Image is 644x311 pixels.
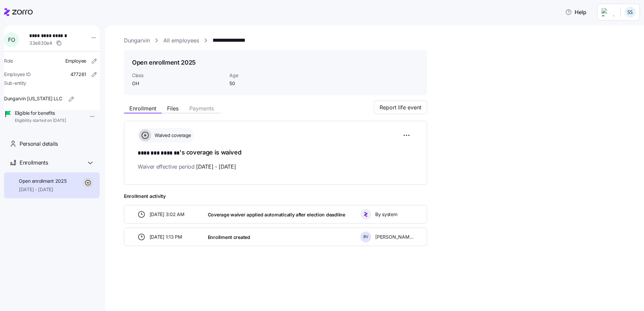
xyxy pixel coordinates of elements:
span: B V [363,235,368,239]
span: Sub-entity [4,80,26,87]
span: Eligible for benefits [15,110,66,116]
img: b3a65cbeab486ed89755b86cd886e362 [625,7,636,18]
span: Coverage waiver applied automatically after election deadline [208,211,345,218]
span: [DATE] 3:02 AM [150,211,185,218]
button: Help [560,5,592,19]
span: Age [229,72,297,79]
span: Enrollment [129,106,156,111]
h1: 's coverage is waived [138,148,413,158]
span: Waiver effective period [138,163,236,171]
span: Enrollments [20,159,48,167]
button: Report life event [374,101,427,114]
span: [DATE] - [DATE] [196,163,236,171]
span: Open enrollment 2025 [19,178,66,184]
span: By system [375,211,397,218]
span: Help [565,8,586,16]
span: 50 [229,80,297,87]
span: 33e830e4 [29,40,52,46]
a: All employees [163,36,199,45]
span: OH [132,80,224,87]
span: Class [132,72,224,79]
span: Role [4,58,13,64]
span: Report life event [380,103,421,111]
span: Files [167,106,179,111]
span: Personal details [20,140,58,148]
a: Dungarvin [124,36,150,45]
span: [DATE] 1:13 PM [150,234,182,240]
span: Employee [65,58,86,64]
span: Eligibility started on [DATE] [15,118,66,124]
img: Employer logo [602,8,615,16]
span: Employee ID [4,71,31,78]
h1: Open enrollment 2025 [132,58,196,67]
span: Payments [189,106,214,111]
span: [DATE] - [DATE] [19,186,66,193]
span: Dungarvin [US_STATE] LLC [4,95,62,102]
span: [PERSON_NAME] [375,234,414,240]
span: Enrollment created [208,234,250,241]
span: Waived coverage [153,132,191,139]
span: 477261 [70,71,86,78]
span: F O [8,37,15,42]
span: Enrollment activity [124,193,427,200]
